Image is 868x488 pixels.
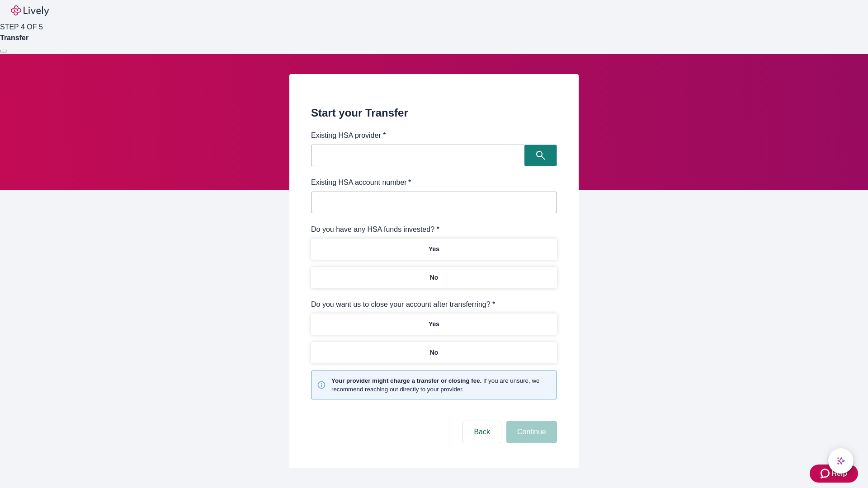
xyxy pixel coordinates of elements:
input: Search input [314,149,524,162]
button: No [311,342,557,363]
h2: Start your Transfer [311,105,557,121]
svg: Search icon [536,151,545,160]
button: No [311,267,557,288]
label: Do you have any HSA funds invested? * [311,224,439,235]
svg: Zendesk support icon [821,468,831,479]
span: Help [831,468,847,479]
svg: Lively AI Assistant [836,456,845,465]
p: No [430,273,439,282]
button: Back [463,421,501,443]
p: Yes [429,244,439,254]
label: Existing HSA provider * [311,130,386,141]
strong: Your provider might charge a transfer or closing fee. [331,377,481,384]
small: If you are unsure, we recommend reaching out directly to your provider. [331,376,551,394]
button: Zendesk support iconHelp [810,465,858,483]
p: Yes [429,319,439,329]
img: Lively [11,5,49,16]
button: Yes [311,239,557,260]
button: Search icon [524,145,557,166]
button: chat [828,448,854,474]
label: Do you want us to close your account after transferring? * [311,299,495,310]
button: Yes [311,314,557,335]
p: No [430,348,439,357]
label: Existing HSA account number [311,177,411,188]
